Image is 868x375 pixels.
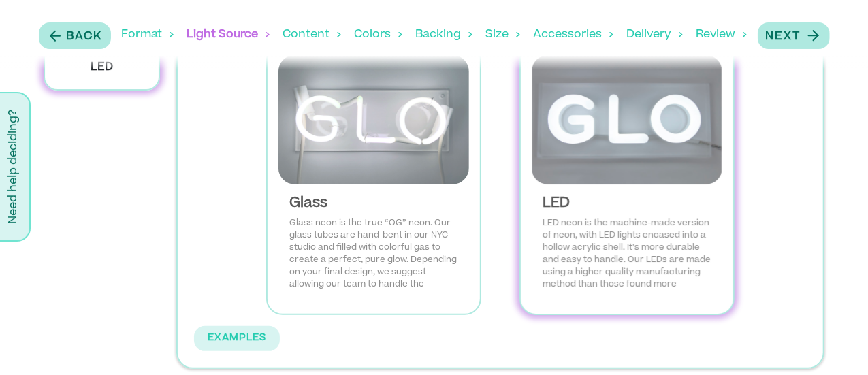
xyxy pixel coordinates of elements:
p: Glass neon is the true “OG” neon. Our glass tubes are hand-bent in our NYC studio and filled with... [289,217,458,303]
div: Accessories [534,14,613,56]
div: Glass [289,195,458,212]
div: Format [122,14,174,56]
div: Light Source [187,14,270,56]
div: Content [283,14,341,56]
div: Review [696,14,747,56]
div: Delivery [627,14,683,56]
img: LED [532,55,722,184]
div: LED [543,195,711,212]
p: LED neon is the machine-made version of neon, with LED lights encased into a hollow acrylic shell... [543,217,711,303]
button: EXAMPLES [194,326,280,351]
div: Backing [416,14,472,56]
iframe: Chat Widget [800,310,868,375]
button: Back [39,22,111,49]
button: Next [758,22,830,49]
div: Size [486,14,520,56]
p: Back [67,29,103,45]
p: Next [766,29,801,45]
img: Glass [278,55,469,184]
div: Colors [355,14,402,56]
